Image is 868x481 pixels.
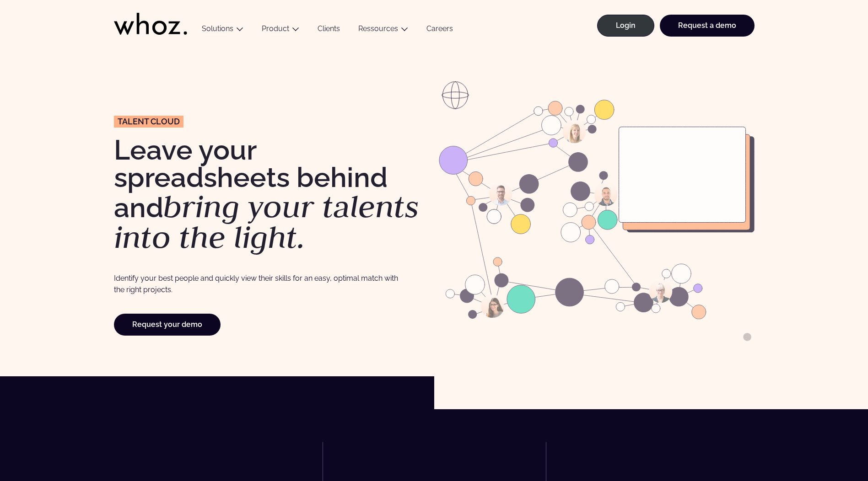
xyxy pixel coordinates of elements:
a: Request your demo [114,314,221,336]
p: Identify your best people and quickly view their skills for an easy, optimal match with the right... [114,273,398,296]
a: Clients [308,24,349,37]
span: Talent Cloud [118,118,180,126]
a: Login [597,15,654,37]
a: Product [262,24,289,33]
em: bring your talents into the light. [114,186,419,257]
button: Solutions [193,24,253,37]
button: Product [253,24,308,37]
button: Ressources [349,24,417,37]
a: Careers [417,24,462,37]
h1: Leave your spreadsheets behind and [114,136,430,253]
a: Ressources [358,24,398,33]
a: Request a demo [660,15,755,37]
